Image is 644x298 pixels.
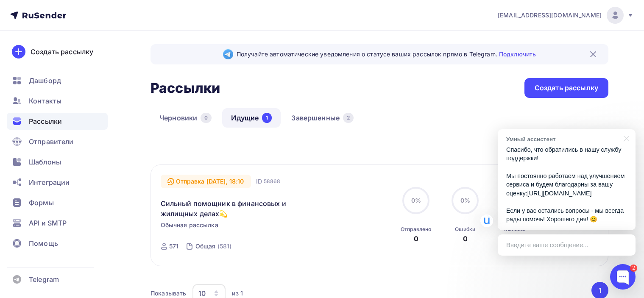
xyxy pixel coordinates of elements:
[237,50,536,58] span: Получайте автоматические уведомления о статусе ваших рассылок прямо в Telegram.
[201,113,212,123] div: 0
[7,72,108,89] a: Дашборд
[195,240,232,253] a: Общая (581)
[7,194,108,211] a: Формы
[401,226,431,233] div: Отправлено
[512,234,517,244] div: 0
[232,289,243,298] div: из 1
[455,226,475,233] div: Ошибки
[151,80,220,97] h2: Рассылки
[282,108,362,128] a: Завершенные2
[262,113,272,123] div: 1
[506,145,627,224] p: Спасибо, что обратились в нашу службу поддержки! Мы постоянно работаем над улучшением сервиса и б...
[411,197,421,204] span: 0%
[535,83,598,93] div: Создать рассылку
[151,289,186,298] div: Показывать
[499,50,536,58] a: Подключить
[256,177,262,186] span: ID
[498,11,602,19] span: [EMAIL_ADDRESS][DOMAIN_NAME]
[7,133,108,150] a: Отправители
[217,242,232,251] div: (581)
[29,136,74,147] span: Отправители
[31,47,93,57] div: Создать рассылку
[169,242,178,251] div: 571
[29,116,62,126] span: Рассылки
[343,113,354,123] div: 2
[29,75,61,86] span: Дашборд
[7,153,108,170] a: Шаблоны
[7,113,108,130] a: Рассылки
[480,214,493,227] img: Умный ассистент
[7,92,108,109] a: Контакты
[29,157,61,167] span: Шаблоны
[29,96,61,106] span: Контакты
[222,108,281,128] a: Идущие1
[29,198,54,208] span: Формы
[29,274,59,284] span: Telegram
[161,221,218,229] span: Обычная рассылка
[506,135,619,143] div: Умный ассистент
[161,175,251,188] div: Отправка [DATE], 18:10
[498,7,634,24] a: [EMAIL_ADDRESS][DOMAIN_NAME]
[630,265,637,272] div: 2
[29,177,70,187] span: Интеграции
[195,242,216,251] div: Общая
[264,177,281,186] span: 58868
[414,234,418,244] div: 0
[29,238,58,248] span: Помощь
[223,49,233,59] img: Telegram
[161,198,306,219] a: Сильный помощник в финансовых и жилищных делах💫
[498,234,636,256] div: Введите ваше сообщение...
[527,190,592,197] a: [URL][DOMAIN_NAME]
[29,218,67,228] span: API и SMTP
[463,234,468,244] div: 0
[460,197,470,204] span: 0%
[151,108,220,128] a: Черновики0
